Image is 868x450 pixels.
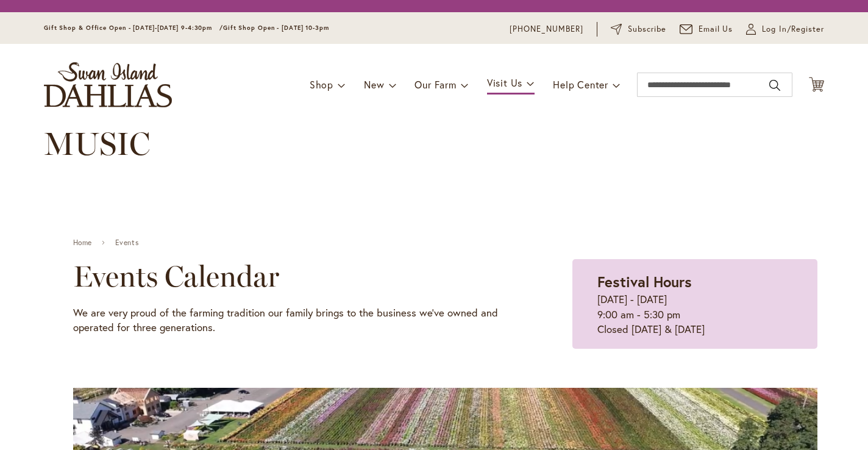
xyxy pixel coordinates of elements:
span: Help Center [553,78,608,91]
a: Home [73,238,92,247]
a: Log In/Register [746,23,824,35]
a: store logo [44,62,172,107]
span: Visit Us [487,76,522,89]
p: [DATE] - [DATE] 9:00 am - 5:30 pm Closed [DATE] & [DATE] [597,292,792,337]
span: Shop [310,78,333,91]
span: Subscribe [628,23,666,35]
span: Log In/Register [762,23,824,35]
span: Our Farm [414,78,456,91]
span: Gift Shop Open - [DATE] 10-3pm [223,24,329,32]
span: New [364,78,384,91]
a: Events [115,238,139,247]
span: Gift Shop & Office Open - [DATE]-[DATE] 9-4:30pm / [44,24,223,32]
button: Search [769,76,780,95]
p: We are very proud of the farming tradition our family brings to the business we've owned and oper... [73,305,511,335]
a: [PHONE_NUMBER] [510,23,583,35]
a: Email Us [680,23,733,35]
span: MUSIC [44,124,150,163]
a: Subscribe [611,23,666,35]
strong: Festival Hours [597,272,692,291]
span: Email Us [699,23,733,35]
h2: Events Calendar [73,259,511,293]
